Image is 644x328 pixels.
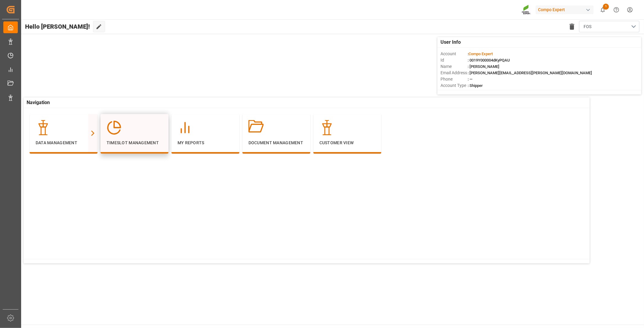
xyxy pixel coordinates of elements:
[36,140,91,146] p: Data Management
[522,5,531,15] img: Screenshot%202023-09-29%20at%2010.02.21.png_1712312052.png
[441,76,468,82] span: Phone
[579,21,639,32] button: open menu
[468,64,499,69] span: : [PERSON_NAME]
[468,83,483,88] span: : Shipper
[603,4,609,10] span: 1
[596,3,610,17] button: show 1 new notifications
[536,5,594,14] div: Compo Expert
[610,3,623,17] button: Help Center
[468,58,510,62] span: : 0019Y000004dKyPQAU
[468,71,592,75] span: : [PERSON_NAME][EMAIL_ADDRESS][PERSON_NAME][DOMAIN_NAME]
[248,140,304,146] p: Document Management
[441,57,468,63] span: Id
[441,51,468,57] span: Account
[319,140,375,146] p: Customer View
[25,21,90,32] span: Hello [PERSON_NAME]!
[441,39,461,46] span: User Info
[441,63,468,70] span: Name
[441,82,468,89] span: Account Type
[468,77,473,81] span: : —
[536,4,596,15] button: Compo Expert
[27,99,50,106] span: Navigation
[469,52,493,56] span: Compo Expert
[107,140,162,146] p: Timeslot Management
[178,140,233,146] p: My Reports
[584,24,591,30] span: FOS
[468,52,493,56] span: :
[441,70,468,76] span: Email Address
